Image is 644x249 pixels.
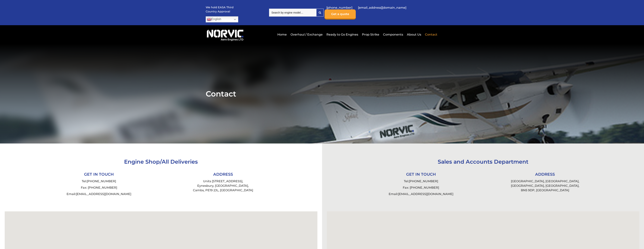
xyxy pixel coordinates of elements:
a: [PHONE_NUMBER] [325,3,354,12]
a: About Us [406,30,422,39]
a: Components [382,30,404,39]
li: ADDRESS [161,170,285,178]
li: Fax: [PHONE_NUMBER] [37,184,161,191]
a: [EMAIL_ADDRESS][DOMAIN_NAME] [356,3,408,12]
a: Get a quote [325,9,356,20]
a: English [206,16,238,22]
a: Home [276,30,288,39]
li: Email: [359,191,483,197]
img: en [207,17,211,22]
a: [PHONE_NUMBER] [409,179,438,183]
h3: Engine Shop/All Deliveries [37,158,285,165]
a: [EMAIL_ADDRESS][DOMAIN_NAME] [398,192,453,196]
img: Norvic Aero Engines logo [206,28,244,41]
a: Overhaul / Exchange [290,30,324,39]
a: Prop Strike [361,30,380,39]
li: GET IN TOUCH [37,170,161,178]
li: Fax: [PHONE_NUMBER] [359,184,483,191]
a: Contact [424,30,437,39]
h3: Sales and Accounts Department [359,158,607,165]
li: GET IN TOUCH [359,170,483,178]
a: Ready to Go Engines [325,30,359,39]
a: [PHONE_NUMBER] [87,179,116,183]
h1: Contact [206,89,438,98]
li: Units [STREET_ADDRESS], Eynesbury, [GEOGRAPHIC_DATA], Cambs, PE19 2JL, [GEOGRAPHIC_DATA] [161,178,285,194]
p: We hold EASA Third Country Approval [206,5,234,14]
input: Search by engine model… [269,9,316,17]
li: Email: [37,191,161,197]
li: [GEOGRAPHIC_DATA], [GEOGRAPHIC_DATA], [GEOGRAPHIC_DATA], [GEOGRAPHIC_DATA], BN5 9DP, [GEOGRAPHIC_... [483,178,607,194]
li: Tel: [359,178,483,184]
a: [EMAIL_ADDRESS][DOMAIN_NAME] [76,192,131,196]
li: ADDRESS [483,170,607,178]
li: Tel: [37,178,161,184]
